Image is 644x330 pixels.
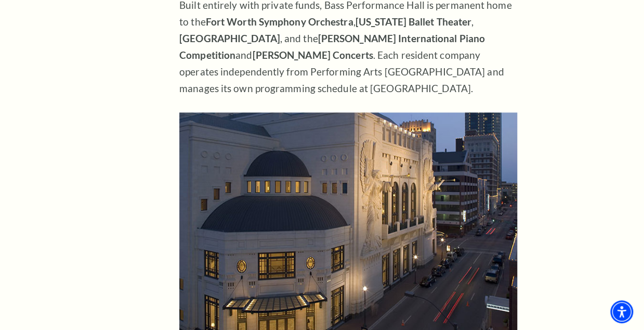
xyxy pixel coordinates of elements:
[179,32,280,44] strong: [GEOGRAPHIC_DATA]
[179,32,485,61] strong: [PERSON_NAME] International Piano Competition
[356,16,472,28] strong: [US_STATE] Ballet Theater
[610,300,633,323] div: Accessibility Menu
[206,16,353,28] strong: Fort Worth Symphony Orchestra
[252,49,373,61] strong: [PERSON_NAME] Concerts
